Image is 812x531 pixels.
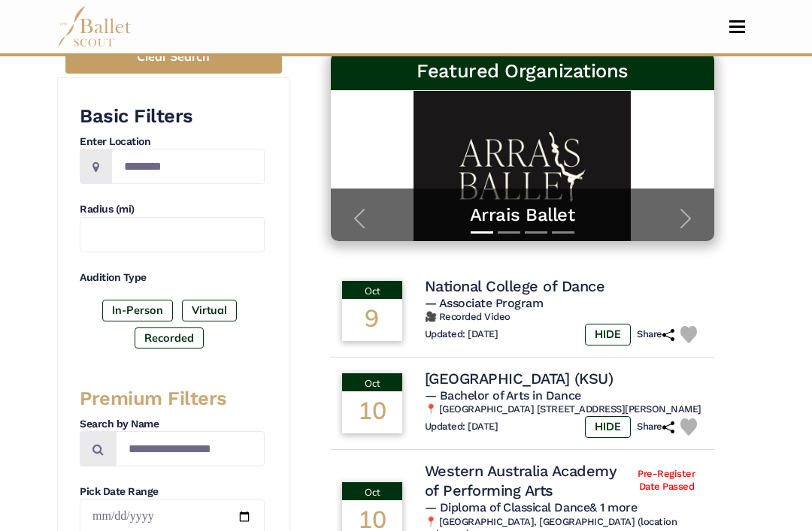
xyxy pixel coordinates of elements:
h3: Premium Filters [80,386,265,411]
h4: Audition Type [80,270,265,285]
label: Recorded [135,327,204,348]
label: Virtual [182,300,237,321]
span: Pre-Register Date Passed [630,468,703,493]
input: Location [111,149,265,184]
h3: Featured Organizations [343,59,702,83]
label: In-Person [102,300,173,321]
a: & 1 more [589,500,637,514]
div: Oct [342,281,402,299]
div: Oct [342,373,402,391]
h6: 📍 [GEOGRAPHIC_DATA] [STREET_ADDRESS][PERSON_NAME] [425,403,703,416]
h4: [GEOGRAPHIC_DATA] (KSU) [425,369,614,388]
label: HIDE [585,324,631,345]
h6: Updated: [DATE] [425,421,498,433]
div: 10 [342,391,402,433]
h6: 🎥 Recorded Video [425,311,703,324]
h4: National College of Dance [425,276,605,296]
button: Slide 3 [525,224,547,241]
div: 9 [342,299,402,341]
button: Slide 4 [552,224,574,241]
button: Toggle navigation [720,20,755,34]
button: Slide 1 [471,224,493,241]
h4: Enter Location [80,134,265,149]
h4: Radius (mi) [80,202,265,217]
h6: Share [637,421,674,433]
div: Oct [342,482,402,500]
h4: Search by Name [80,417,265,432]
button: Clear Search [65,40,282,74]
span: — Bachelor of Arts in Dance [425,388,581,403]
label: HIDE [585,416,631,437]
a: Arrais Ballet [346,204,699,227]
button: Slide 2 [498,224,520,241]
h4: Pick Date Range [80,484,265,499]
h3: Basic Filters [80,104,265,128]
h6: Share [637,328,674,341]
h4: Western Australia Academy of Performing Arts [425,461,631,500]
h6: Updated: [DATE] [425,328,498,341]
input: Search by names... [116,431,265,466]
span: — Diploma of Classical Dance [425,500,638,514]
span: — Associate Program [425,296,544,310]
